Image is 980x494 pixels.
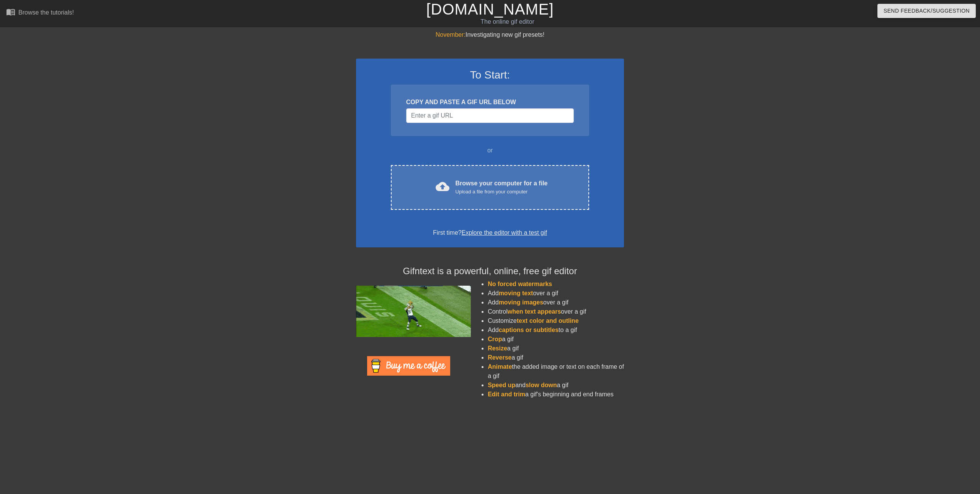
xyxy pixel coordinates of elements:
[517,317,579,324] span: text color and outline
[488,363,512,370] span: Animate
[436,31,465,38] span: November:
[488,382,515,388] span: Speed up
[488,362,624,381] li: the added image or text on each frame of a gif
[6,7,15,16] span: menu_book
[488,316,624,326] li: Customize
[376,146,604,155] div: or
[526,382,557,388] span: slow down
[436,180,449,193] span: cloud_upload
[488,391,525,397] span: Edit and trim
[488,307,624,316] li: Control over a gif
[367,356,450,376] img: Buy Me A Coffee
[488,345,507,352] span: Resize
[356,266,624,277] h4: Gifntext is a powerful, online, free gif editor
[499,299,543,306] span: moving images
[456,188,548,196] div: Upload a file from your computer
[488,390,624,399] li: a gif's beginning and end frames
[488,381,624,390] li: and a gif
[488,336,502,342] span: Crop
[488,353,624,362] li: a gif
[488,289,624,298] li: Add over a gif
[6,7,74,19] a: Browse the tutorials!
[406,108,574,123] input: Username
[406,98,574,107] div: COPY AND PASTE A GIF URL BELOW
[366,228,614,237] div: First time?
[462,229,547,236] a: Explore the editor with a test gif
[488,344,624,353] li: a gif
[356,286,471,337] img: football_small.gif
[330,17,684,26] div: The online gif editor
[488,281,552,287] span: No forced watermarks
[877,4,976,18] button: Send Feedback/Suggestion
[488,326,624,335] li: Add to a gif
[366,69,614,82] h3: To Start:
[508,308,561,315] span: when text appears
[18,9,74,16] div: Browse the tutorials!
[499,290,533,296] span: moving text
[456,179,548,196] div: Browse your computer for a file
[499,327,559,333] span: captions or subtitles
[488,335,624,344] li: a gif
[426,1,554,18] a: [DOMAIN_NAME]
[356,30,624,39] div: Investigating new gif presets!
[488,354,511,361] span: Reverse
[884,6,970,16] span: Send Feedback/Suggestion
[488,298,624,307] li: Add over a gif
